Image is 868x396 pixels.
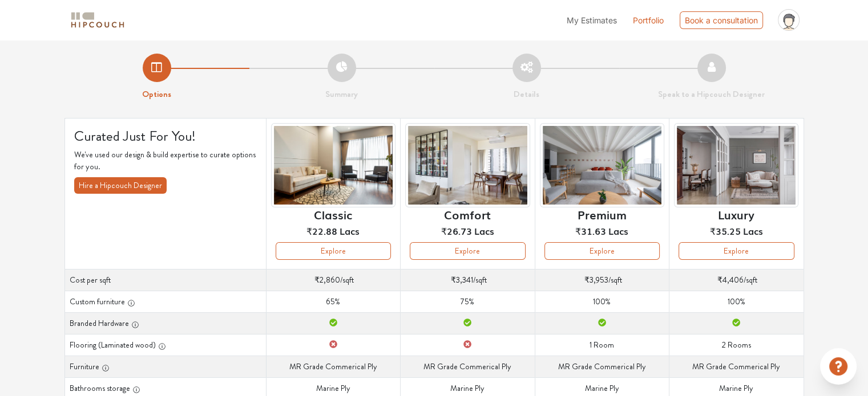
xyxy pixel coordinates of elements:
td: /sqft [669,269,804,291]
span: ₹22.88 [306,224,337,238]
td: /sqft [535,269,669,291]
td: /sqft [401,269,535,291]
button: Explore [679,242,794,260]
th: Branded Hardware [64,312,266,334]
strong: Speak to a Hipcouch Designer [658,88,765,100]
td: 100% [535,291,669,312]
td: 2 Rooms [669,334,804,356]
span: ₹2,860 [314,274,340,285]
td: 75% [401,291,535,312]
th: Custom furniture [64,291,266,312]
h6: Classic [314,207,352,221]
td: MR Grade Commerical Ply [401,356,535,377]
span: logo-horizontal.svg [69,7,126,33]
img: logo-horizontal.svg [69,10,126,30]
strong: Details [514,88,539,100]
td: /sqft [266,269,400,291]
span: ₹35.25 [710,224,741,238]
p: We've used our design & build expertise to curate options for you. [74,149,257,173]
th: Furniture [64,356,266,377]
td: MR Grade Commerical Ply [535,356,669,377]
span: Lacs [340,224,360,238]
span: Lacs [743,224,763,238]
h4: Curated Just For You! [74,128,257,145]
button: Hire a Hipcouch Designer [74,177,167,194]
td: 1 Room [535,334,669,356]
h6: Comfort [444,207,491,221]
button: Explore [410,242,525,260]
th: Flooring (Laminated wood) [64,334,266,356]
a: Portfolio [633,14,664,26]
span: ₹3,953 [584,274,608,285]
span: My Estimates [567,15,617,25]
span: Lacs [608,224,628,238]
img: header-preview [540,123,664,208]
img: header-preview [405,123,530,208]
h6: Premium [578,207,627,221]
img: header-preview [271,123,395,208]
td: 100% [669,291,804,312]
span: ₹31.63 [575,224,606,238]
strong: Options [142,88,171,100]
strong: Summary [325,88,358,100]
span: ₹3,341 [451,274,473,285]
h6: Luxury [718,207,754,221]
td: MR Grade Commerical Ply [669,356,804,377]
img: header-preview [674,123,798,208]
td: MR Grade Commerical Ply [266,356,400,377]
span: ₹4,406 [717,274,744,285]
td: 65% [266,291,400,312]
div: Book a consultation [680,11,763,29]
span: Lacs [474,224,494,238]
button: Explore [544,242,660,260]
th: Cost per sqft [64,269,266,291]
button: Explore [276,242,391,260]
span: ₹26.73 [441,224,472,238]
